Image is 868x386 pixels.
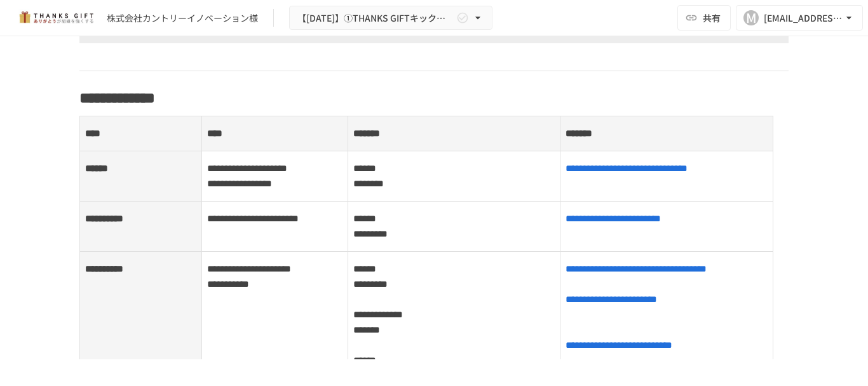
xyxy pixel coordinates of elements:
[289,6,492,31] button: 【[DATE]】①THANKS GIFTキックオフMTG
[677,5,731,31] button: 共有
[703,11,721,25] span: 共有
[15,8,97,28] img: mMP1OxWUAhQbsRWCurg7vIHe5HqDpP7qZo7fRoNLXQh
[743,10,759,25] div: M
[764,10,843,26] div: [EMAIL_ADDRESS][DOMAIN_NAME]
[297,10,454,26] span: 【[DATE]】①THANKS GIFTキックオフMTG
[107,11,258,25] div: 株式会社カントリーイノベーション様
[736,5,863,31] button: M[EMAIL_ADDRESS][DOMAIN_NAME]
